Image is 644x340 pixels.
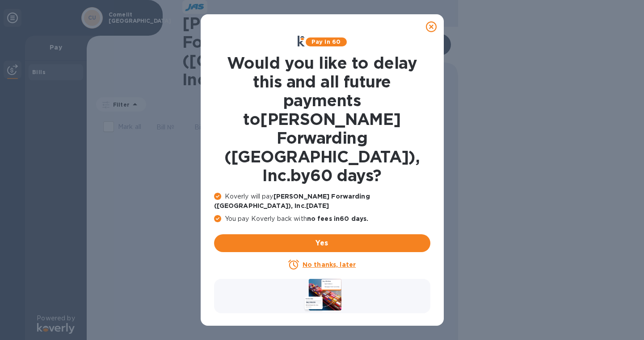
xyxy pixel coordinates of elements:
[221,238,423,249] span: Yes
[214,54,430,185] h1: Would you like to delay this and all future payments to [PERSON_NAME] Forwarding ([GEOGRAPHIC_DAT...
[214,193,370,209] b: [PERSON_NAME] Forwarding ([GEOGRAPHIC_DATA]), Inc. [DATE]
[214,192,430,211] p: Koverly will pay
[214,234,430,252] button: Yes
[214,214,430,224] p: You pay Koverly back with
[311,38,341,45] b: Pay in 60
[303,261,356,268] u: No thanks, later
[307,215,368,222] b: no fees in 60 days .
